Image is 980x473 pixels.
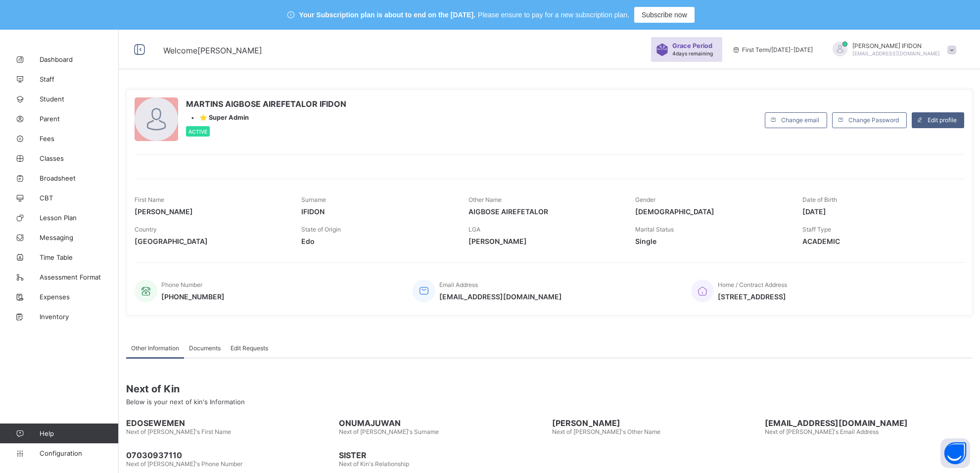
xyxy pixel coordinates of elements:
[40,253,119,261] span: Time Table
[40,115,119,123] span: Parent
[40,313,119,321] span: Inventory
[299,11,475,19] span: Your Subscription plan is about to end on the [DATE].
[126,398,245,406] span: Below is your next of kin's Information
[40,174,119,182] span: Broadsheet
[339,450,547,460] span: SISTER
[732,46,813,53] span: session/term information
[40,135,119,142] span: Fees
[848,116,899,124] span: Change Password
[189,344,221,352] span: Documents
[163,46,262,55] span: Welcome [PERSON_NAME]
[301,226,341,233] span: State of Origin
[802,237,954,245] span: ACADEMIC
[642,11,687,19] span: Subscribe now
[552,418,760,428] span: [PERSON_NAME]
[552,428,660,435] span: Next of [PERSON_NAME]'s Other Name
[199,114,249,121] span: ⭐ Super Admin
[135,226,157,233] span: Country
[765,418,973,428] span: [EMAIL_ADDRESS][DOMAIN_NAME]
[131,344,179,352] span: Other Information
[656,44,668,56] img: sticker-purple.71386a28dfed39d6af7621340158ba97.svg
[802,207,954,216] span: [DATE]
[301,237,453,245] span: Edo
[40,194,119,202] span: CBT
[468,226,480,233] span: LGA
[40,95,119,103] span: Student
[439,292,562,301] span: [EMAIL_ADDRESS][DOMAIN_NAME]
[126,418,334,428] span: EDOSEWEMEN
[186,99,346,109] span: MARTINS AIGBOSE AIREFETALOR IFIDON
[940,438,970,468] button: Open asap
[468,237,620,245] span: [PERSON_NAME]
[439,281,478,288] span: Email Address
[135,207,286,216] span: [PERSON_NAME]
[781,116,819,124] span: Change email
[40,429,118,437] span: Help
[40,75,119,83] span: Staff
[301,196,326,203] span: Surname
[468,207,620,216] span: AIGBOSE AIREFETALOR
[40,234,119,241] span: Messaging
[928,116,957,124] span: Edit profile
[339,428,439,435] span: Next of [PERSON_NAME]'s Surname
[468,196,502,203] span: Other Name
[126,460,242,468] span: Next of [PERSON_NAME]'s Phone Number
[40,154,119,162] span: Classes
[478,11,629,19] span: Please ensure to pay for a new subscription plan.
[161,281,202,288] span: Phone Number
[635,207,787,216] span: [DEMOGRAPHIC_DATA]
[802,226,831,233] span: Staff Type
[339,418,547,428] span: ONUMAJUWAN
[40,273,119,281] span: Assessment Format
[765,428,879,435] span: Next of [PERSON_NAME]'s Email Address
[852,42,940,49] span: [PERSON_NAME] IFIDON
[635,196,655,203] span: Gender
[135,196,164,203] span: First Name
[672,42,712,49] span: Grace Period
[635,237,787,245] span: Single
[126,450,334,460] span: 07030937110
[186,114,346,121] div: •
[718,292,787,301] span: [STREET_ADDRESS]
[40,449,118,457] span: Configuration
[126,428,231,435] span: Next of [PERSON_NAME]'s First Name
[802,196,837,203] span: Date of Birth
[40,293,119,301] span: Expenses
[135,237,286,245] span: [GEOGRAPHIC_DATA]
[188,129,207,135] span: Active
[823,42,961,58] div: MARTINSIFIDON
[301,207,453,216] span: IFIDON
[718,281,787,288] span: Home / Contract Address
[126,383,973,395] span: Next of Kin
[231,344,268,352] span: Edit Requests
[40,214,119,222] span: Lesson Plan
[339,460,409,468] span: Next of Kin's Relationship
[161,292,225,301] span: [PHONE_NUMBER]
[40,55,119,63] span: Dashboard
[852,50,940,56] span: [EMAIL_ADDRESS][DOMAIN_NAME]
[672,50,713,56] span: 4 days remaining
[635,226,674,233] span: Marital Status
